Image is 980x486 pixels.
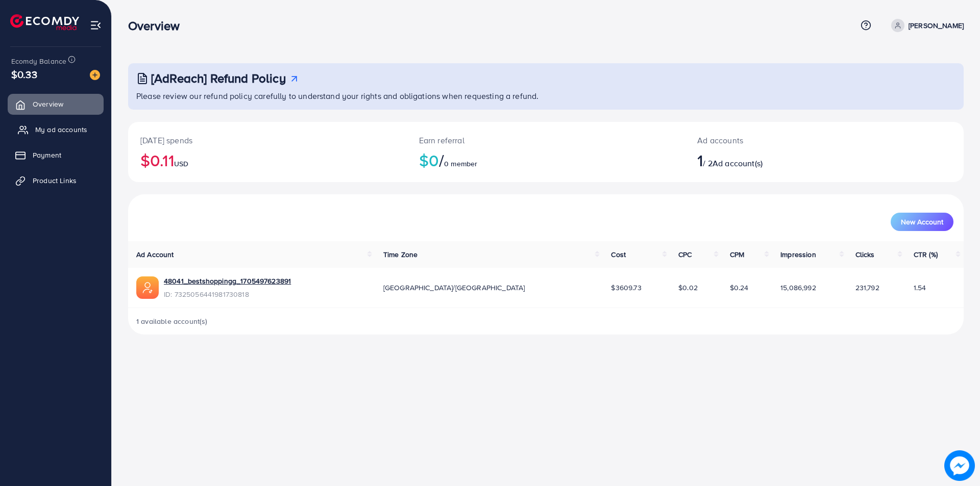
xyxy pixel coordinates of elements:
[136,249,174,260] span: Ad Account
[90,19,102,31] img: menu
[8,94,104,114] a: Overview
[901,218,943,225] span: New Account
[11,56,66,66] span: Ecomdy Balance
[697,148,703,172] span: 1
[140,150,395,170] h2: $0.11
[90,70,100,80] img: image
[8,170,104,191] a: Product Links
[174,159,188,169] span: USD
[10,14,79,30] img: logo
[730,249,744,260] span: CPM
[944,450,975,481] img: image
[855,283,879,293] span: 231,792
[611,283,641,293] span: $3609.73
[697,134,881,146] p: Ad accounts
[11,67,37,82] span: $0.33
[678,249,692,260] span: CPC
[914,249,938,260] span: CTR (%)
[151,71,286,86] h3: [AdReach] Refund Policy
[8,119,104,140] a: My ad accounts
[383,283,525,293] span: [GEOGRAPHIC_DATA]/[GEOGRAPHIC_DATA]
[697,150,881,170] h2: / 2
[383,249,418,260] span: Time Zone
[164,276,291,286] a: 48041_bestshoppingg_1705497623891
[730,283,749,293] span: $0.24
[33,150,61,160] span: Payment
[891,213,953,231] button: New Account
[136,90,958,102] p: Please review our refund policy carefully to understand your rights and obligations when requesti...
[164,289,291,299] span: ID: 7325056441981730818
[444,159,477,169] span: 0 member
[611,249,626,260] span: Cost
[128,18,188,33] h3: Overview
[855,249,875,260] span: Clicks
[140,134,395,146] p: [DATE] spends
[914,283,926,293] span: 1.54
[136,276,159,299] img: ic-ads-acc.e4c84228.svg
[136,316,208,326] span: 1 available account(s)
[780,249,816,260] span: Impression
[8,145,104,165] a: Payment
[35,124,87,135] span: My ad accounts
[419,150,673,170] h2: $0
[33,99,63,109] span: Overview
[713,158,763,169] span: Ad account(s)
[909,19,964,32] p: [PERSON_NAME]
[678,283,698,293] span: $0.02
[419,134,673,146] p: Earn referral
[439,148,444,172] span: /
[887,19,964,32] a: [PERSON_NAME]
[780,283,816,293] span: 15,086,992
[33,175,77,186] span: Product Links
